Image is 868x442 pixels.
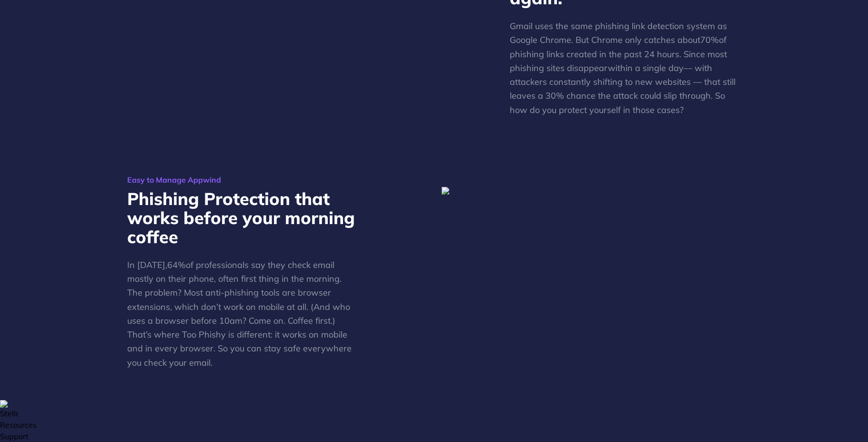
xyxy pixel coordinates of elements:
a: 64% [167,259,186,270]
p: Gmail uses the same phishing link detection system as Google Chrome. But Chrome only catches abou... [510,19,741,117]
h2: Phishing Protection that works before your morning coffee [127,189,358,247]
span: Easy to Manage Appwind [127,174,358,185]
img: ayroui [442,187,642,387]
p: In [DATE], of professionals say they check email mostly on their phone, often first thing in the ... [127,258,358,370]
a: 70% [700,34,719,45]
a: within a single day [608,62,684,73]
